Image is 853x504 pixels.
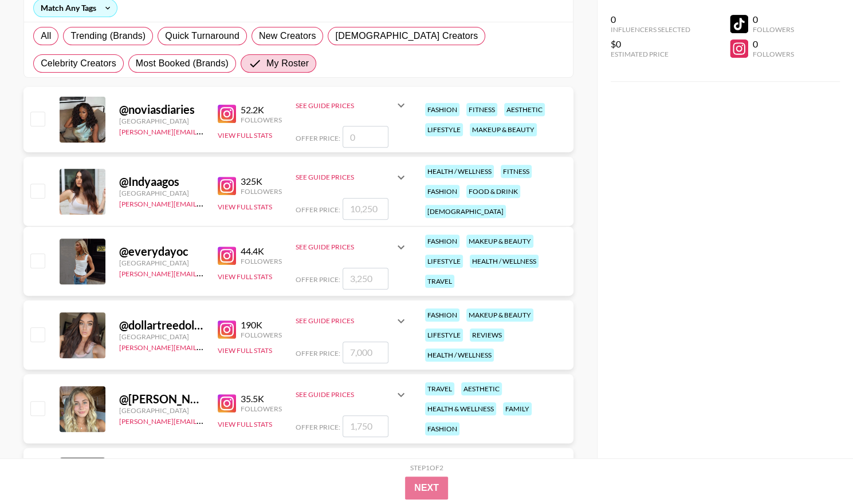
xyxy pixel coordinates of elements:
div: fitness [466,103,497,116]
div: @ everydayoc [119,244,204,259]
div: 35.5K [241,393,282,404]
div: 0 [611,14,690,25]
div: food & drink [466,185,520,198]
img: Instagram [218,105,236,123]
div: 0 [753,38,794,50]
a: [PERSON_NAME][EMAIL_ADDRESS][DOMAIN_NAME] [119,197,289,208]
div: makeup & beauty [466,308,533,322]
span: Most Booked (Brands) [136,57,229,70]
span: Offer Price: [296,134,340,142]
div: Estimated Price [611,50,690,58]
div: Followers [241,404,282,413]
div: [GEOGRAPHIC_DATA] [119,259,204,267]
div: Followers [241,116,282,124]
div: Followers [241,187,282,196]
div: [GEOGRAPHIC_DATA] [119,332,204,341]
div: [GEOGRAPHIC_DATA] [119,406,204,415]
button: View Full Stats [218,420,272,428]
div: aesthetic [504,103,545,116]
div: See Guide Prices [296,307,408,335]
div: fashion [425,422,459,435]
input: 0 [343,126,388,148]
input: 3,250 [343,268,388,289]
span: Offer Price: [296,349,340,358]
button: View Full Stats [218,131,272,140]
span: All [41,29,51,43]
div: aesthetic [461,382,502,395]
div: Influencers Selected [611,25,690,34]
div: @ dollartreedollie [119,318,204,332]
input: 7,000 [343,342,388,363]
span: Offer Price: [296,205,340,214]
div: makeup & beauty [466,235,533,248]
span: Offer Price: [296,423,340,431]
div: 190K [241,319,282,331]
input: 1,750 [343,415,388,437]
div: Followers [241,257,282,265]
span: [DEMOGRAPHIC_DATA] Creators [335,29,478,43]
div: See Guide Prices [296,381,408,408]
a: [PERSON_NAME][EMAIL_ADDRESS][DOMAIN_NAME] [119,341,289,352]
div: fashion [425,185,459,198]
div: 325K [241,176,282,187]
div: fashion [425,103,459,116]
a: [PERSON_NAME][EMAIL_ADDRESS][DOMAIN_NAME] [119,125,289,136]
div: lifestyle [425,123,463,136]
div: fashion [425,308,459,322]
div: See Guide Prices [296,390,394,399]
div: 44.4K [241,245,282,257]
div: @ Indyaagos [119,174,204,189]
div: See Guide Prices [296,243,394,251]
div: health / wellness [425,165,494,178]
button: View Full Stats [218,203,272,211]
div: See Guide Prices [296,173,394,181]
div: fitness [501,165,532,178]
button: View Full Stats [218,346,272,355]
div: lifestyle [425,328,463,342]
img: Instagram [218,320,236,339]
span: Offer Price: [296,275,340,284]
div: Followers [753,50,794,58]
div: health & wellness [425,402,496,415]
div: See Guide Prices [296,164,408,191]
a: [PERSON_NAME][EMAIL_ADDRESS][DOMAIN_NAME] [119,267,289,278]
div: makeup & beauty [470,123,537,136]
button: Next [405,477,448,499]
button: View Full Stats [218,272,272,281]
div: travel [425,275,454,288]
div: travel [425,382,454,395]
span: Trending (Brands) [70,29,146,43]
input: 10,250 [343,198,388,220]
div: [GEOGRAPHIC_DATA] [119,117,204,125]
div: fashion [425,235,459,248]
span: New Creators [259,29,316,43]
div: family [503,402,532,415]
img: Instagram [218,177,236,195]
div: See Guide Prices [296,453,408,480]
div: reviews [470,328,504,342]
div: [GEOGRAPHIC_DATA] [119,189,204,197]
span: Celebrity Creators [41,57,116,70]
div: See Guide Prices [296,316,394,325]
span: My Roster [266,57,309,70]
div: Followers [241,331,282,339]
div: [DEMOGRAPHIC_DATA] [425,205,506,218]
div: See Guide Prices [296,101,394,110]
div: @ noviasdiaries [119,102,204,117]
img: Instagram [218,247,236,265]
span: Quick Turnaround [165,29,239,43]
a: [PERSON_NAME][EMAIL_ADDRESS][DOMAIN_NAME] [119,415,289,426]
div: 52.2K [241,104,282,116]
div: See Guide Prices [296,233,408,261]
div: Step 1 of 2 [410,463,443,472]
div: health / wellness [470,255,538,268]
div: health / wellness [425,348,494,362]
div: See Guide Prices [296,92,408,119]
img: Instagram [218,394,236,412]
div: 0 [753,14,794,25]
div: Followers [753,25,794,34]
div: lifestyle [425,255,463,268]
div: $0 [611,38,690,50]
div: @ [PERSON_NAME].[PERSON_NAME] [119,392,204,406]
